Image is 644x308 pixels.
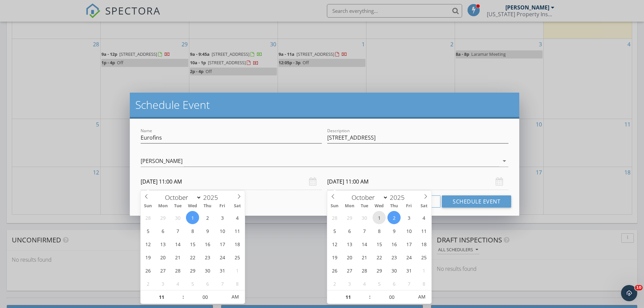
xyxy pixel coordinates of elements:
span: October 22, 2025 [373,251,386,264]
span: October 5, 2025 [328,224,341,237]
span: October 25, 2025 [417,251,430,264]
input: Select date [141,173,322,190]
span: October 31, 2025 [216,264,229,277]
span: November 6, 2025 [201,277,214,290]
span: October 20, 2025 [156,251,169,264]
span: October 26, 2025 [328,264,341,277]
span: October 9, 2025 [201,224,214,237]
i: arrow_drop_down [500,157,508,165]
span: 10 [635,285,643,290]
span: October 14, 2025 [358,237,371,251]
span: October 21, 2025 [171,251,184,264]
span: November 5, 2025 [186,277,199,290]
span: October 8, 2025 [186,224,199,237]
input: Select date [327,173,508,190]
span: Wed [372,204,387,208]
span: November 5, 2025 [373,277,386,290]
span: October 18, 2025 [231,237,244,251]
span: Tue [357,204,372,208]
span: October 29, 2025 [186,264,199,277]
span: October 16, 2025 [387,237,401,251]
span: November 7, 2025 [216,277,229,290]
span: Fri [402,204,416,208]
span: November 2, 2025 [141,277,154,290]
span: October 4, 2025 [231,211,244,224]
button: Schedule Event [442,195,511,208]
span: October 31, 2025 [402,264,415,277]
span: October 23, 2025 [201,251,214,264]
span: Thu [387,204,402,208]
span: October 13, 2025 [156,237,169,251]
span: September 28, 2025 [141,211,154,224]
span: October 28, 2025 [358,264,371,277]
span: October 12, 2025 [328,237,341,251]
span: October 6, 2025 [156,224,169,237]
span: October 9, 2025 [387,224,401,237]
span: October 8, 2025 [373,224,386,237]
span: November 1, 2025 [417,264,430,277]
span: Fri [215,204,230,208]
span: Mon [342,204,357,208]
span: October 22, 2025 [186,251,199,264]
span: October 14, 2025 [171,237,184,251]
span: October 10, 2025 [402,224,415,237]
span: October 2, 2025 [387,211,401,224]
span: Mon [156,204,170,208]
span: November 8, 2025 [231,277,244,290]
span: October 21, 2025 [358,251,371,264]
span: November 3, 2025 [156,277,169,290]
span: October 7, 2025 [358,224,371,237]
span: October 29, 2025 [373,264,386,277]
span: October 20, 2025 [343,251,356,264]
span: October 15, 2025 [373,237,386,251]
span: October 11, 2025 [417,224,430,237]
span: October 17, 2025 [216,237,229,251]
span: October 19, 2025 [328,251,341,264]
span: October 6, 2025 [343,224,356,237]
span: Wed [185,204,200,208]
h2: Schedule Event [135,98,514,112]
span: October 17, 2025 [402,237,415,251]
span: October 1, 2025 [186,211,199,224]
span: October 5, 2025 [141,224,154,237]
span: Thu [200,204,215,208]
span: October 12, 2025 [141,237,154,251]
span: October 15, 2025 [186,237,199,251]
span: Tue [170,204,185,208]
span: October 1, 2025 [373,211,386,224]
span: Click to toggle [412,290,431,304]
span: October 2, 2025 [201,211,214,224]
span: November 4, 2025 [171,277,184,290]
span: October 26, 2025 [141,264,154,277]
input: Year [201,193,224,202]
span: October 11, 2025 [231,224,244,237]
span: October 27, 2025 [343,264,356,277]
span: October 18, 2025 [417,237,430,251]
span: Sun [141,204,156,208]
span: October 19, 2025 [141,251,154,264]
span: October 7, 2025 [171,224,184,237]
span: November 8, 2025 [417,277,430,290]
span: September 29, 2025 [343,211,356,224]
span: November 3, 2025 [343,277,356,290]
span: September 30, 2025 [358,211,371,224]
span: Sat [416,204,431,208]
span: October 4, 2025 [417,211,430,224]
span: October 10, 2025 [216,224,229,237]
span: Click to toggle [226,290,244,304]
span: November 1, 2025 [231,264,244,277]
span: October 30, 2025 [387,264,401,277]
input: Year [388,193,410,202]
span: October 16, 2025 [201,237,214,251]
span: September 28, 2025 [328,211,341,224]
span: September 30, 2025 [171,211,184,224]
span: November 6, 2025 [387,277,401,290]
span: October 25, 2025 [231,251,244,264]
span: October 30, 2025 [201,264,214,277]
span: October 24, 2025 [216,251,229,264]
span: October 3, 2025 [402,211,415,224]
span: October 27, 2025 [156,264,169,277]
span: : [182,290,184,304]
span: October 3, 2025 [216,211,229,224]
span: October 23, 2025 [387,251,401,264]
